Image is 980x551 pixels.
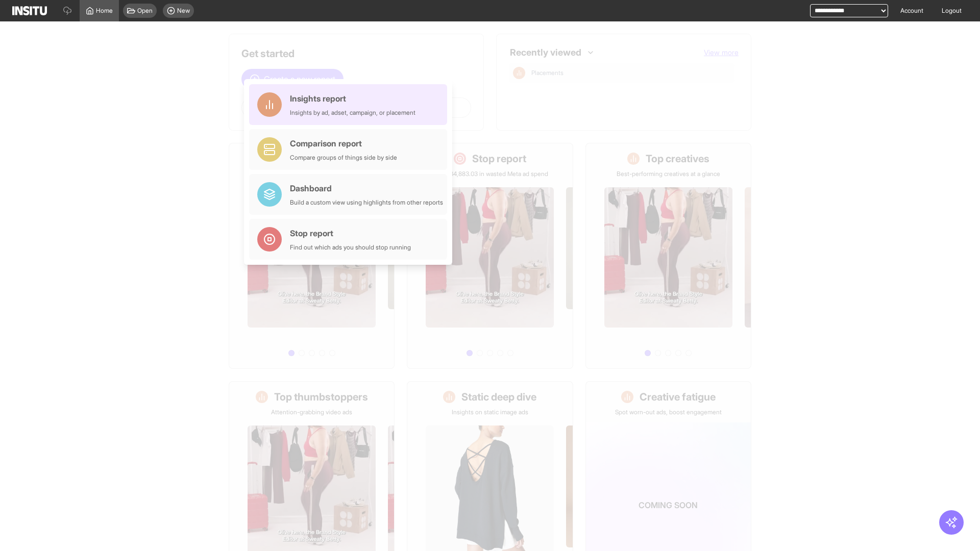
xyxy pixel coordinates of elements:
span: Home [96,7,113,15]
div: Dashboard [290,182,443,194]
span: New [177,7,190,15]
div: Insights by ad, adset, campaign, or placement [290,109,415,117]
span: Open [137,7,153,15]
div: Build a custom view using highlights from other reports [290,198,443,207]
div: Find out which ads you should stop running [290,243,411,252]
div: Comparison report [290,137,397,149]
div: Compare groups of things side by side [290,154,397,162]
img: Logo [12,6,47,15]
div: Stop report [290,227,411,239]
div: Insights report [290,92,415,105]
